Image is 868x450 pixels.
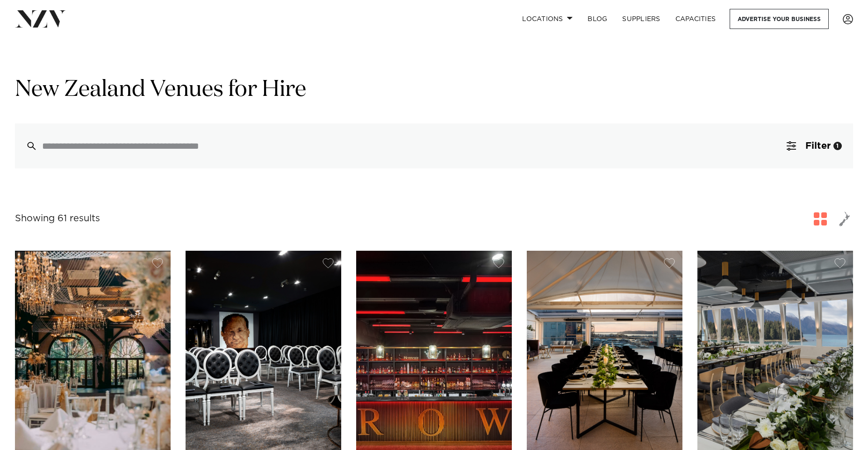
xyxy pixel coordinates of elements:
a: SUPPLIERS [615,9,667,29]
div: 1 [833,142,842,150]
img: nzv-logo.png [15,10,66,27]
a: Capacities [668,9,724,29]
span: Filter [805,141,831,151]
button: Filter1 [775,123,853,168]
div: Showing 61 results [15,211,100,226]
a: Advertise your business [730,9,829,29]
a: Locations [515,9,580,29]
h1: New Zealand Venues for Hire [15,75,853,105]
a: BLOG [580,9,615,29]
